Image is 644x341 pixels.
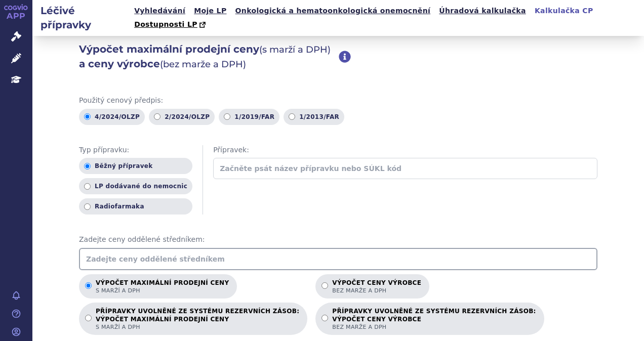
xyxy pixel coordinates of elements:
span: bez marže a DPH [332,323,536,331]
h2: Léčivé přípravky [32,4,131,32]
a: Kalkulačka CP [532,4,596,18]
span: Přípravek: [213,145,597,155]
strong: VÝPOČET CENY VÝROBCE [332,315,536,323]
input: PŘÍPRAVKY UVOLNĚNÉ ZE SYSTÉMU REZERVNÍCH ZÁSOB:VÝPOČET CENY VÝROBCEbez marže a DPH [321,315,328,321]
span: Dostupnosti LP [134,20,197,28]
a: Úhradová kalkulačka [436,4,529,18]
label: LP dodávané do nemocnic [79,178,192,194]
span: (s marží a DPH) [259,44,331,55]
a: Onkologická a hematoonkologická onemocnění [232,4,434,18]
input: 1/2013/FAR [289,113,295,120]
p: Výpočet maximální prodejní ceny [96,279,229,294]
label: 2/2024/OLZP [149,109,215,125]
input: Radiofarmaka [84,203,91,210]
p: PŘÍPRAVKY UVOLNĚNÉ ZE SYSTÉMU REZERVNÍCH ZÁSOB: [332,308,536,331]
a: Moje LP [191,4,229,18]
p: PŘÍPRAVKY UVOLNĚNÉ ZE SYSTÉMU REZERVNÍCH ZÁSOB: [96,308,299,331]
input: Výpočet ceny výrobcebez marže a DPH [321,282,328,289]
span: s marží a DPH [96,323,299,331]
input: 1/2019/FAR [224,113,230,120]
input: Běžný přípravek [84,163,91,169]
input: 2/2024/OLZP [154,113,160,120]
span: Typ přípravku: [79,145,192,155]
span: bez marže a DPH [332,287,421,294]
label: 4/2024/OLZP [79,109,145,125]
input: LP dodávané do nemocnic [84,183,91,190]
p: Výpočet ceny výrobce [332,279,421,294]
label: 1/2019/FAR [219,109,279,125]
h2: Výpočet maximální prodejní ceny a ceny výrobce [79,42,339,71]
strong: VÝPOČET MAXIMÁLNÍ PRODEJNÍ CENY [96,315,299,323]
input: Začněte psát název přípravku nebo SÚKL kód [213,158,597,179]
span: Zadejte ceny oddělené středníkem: [79,235,597,245]
input: Zadejte ceny oddělené středníkem [79,248,597,270]
label: Běžný přípravek [79,158,192,174]
input: PŘÍPRAVKY UVOLNĚNÉ ZE SYSTÉMU REZERVNÍCH ZÁSOB:VÝPOČET MAXIMÁLNÍ PRODEJNÍ CENYs marží a DPH [85,315,92,321]
label: 1/2013/FAR [284,109,344,125]
span: s marží a DPH [96,287,229,294]
a: Dostupnosti LP [131,18,211,32]
input: 4/2024/OLZP [84,113,91,120]
span: Použitý cenový předpis: [79,96,597,106]
a: Vyhledávání [131,4,188,18]
span: (bez marže a DPH) [160,59,246,70]
input: Výpočet maximální prodejní cenys marží a DPH [85,282,92,289]
label: Radiofarmaka [79,198,192,215]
